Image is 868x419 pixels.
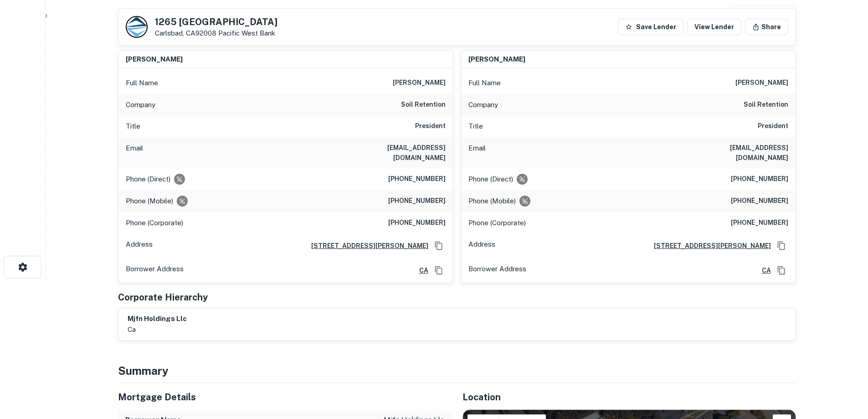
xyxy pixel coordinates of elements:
[177,196,188,207] div: Requests to not be contacted at this number
[745,19,788,35] button: Share
[687,19,741,35] a: View Lender
[174,174,185,185] div: Requests to not be contacted at this number
[388,174,446,185] h6: [PHONE_NUMBER]
[468,217,526,228] p: Phone (Corporate)
[118,390,452,404] h5: Mortgage Details
[468,54,525,65] h6: [PERSON_NAME]
[126,264,184,277] p: Borrower Address
[519,196,530,207] div: Requests to not be contacted at this number
[118,5,189,21] h4: Buyer Details
[462,390,796,404] h5: Location
[126,54,183,65] h6: [PERSON_NAME]
[155,29,277,37] p: Carlsbad, CA92008
[775,264,788,277] button: Copy Address
[731,217,788,228] h6: [PHONE_NUMBER]
[517,174,528,185] div: Requests to not be contacted at this number
[775,239,788,253] button: Copy Address
[758,121,788,132] h6: President
[401,99,446,110] h6: soil retention
[126,217,183,228] p: Phone (Corporate)
[412,265,428,275] a: CA
[126,174,170,185] p: Phone (Direct)
[679,143,788,163] h6: [EMAIL_ADDRESS][DOMAIN_NAME]
[647,241,771,251] a: [STREET_ADDRESS][PERSON_NAME]
[468,264,526,277] p: Borrower Address
[415,121,446,132] h6: President
[468,174,513,185] p: Phone (Direct)
[218,29,275,37] a: Pacific West Bank
[304,241,428,251] a: [STREET_ADDRESS][PERSON_NAME]
[468,196,516,207] p: Phone (Mobile)
[432,239,446,253] button: Copy Address
[744,99,788,110] h6: soil retention
[618,19,683,35] button: Save Lender
[468,143,486,163] p: Email
[126,99,155,110] p: Company
[468,121,483,132] p: Title
[336,143,446,163] h6: [EMAIL_ADDRESS][DOMAIN_NAME]
[735,78,788,88] h6: [PERSON_NAME]
[388,217,446,228] h6: [PHONE_NUMBER]
[755,265,771,275] a: CA
[126,78,158,88] p: Full Name
[388,196,446,207] h6: [PHONE_NUMBER]
[155,17,277,26] h5: 1265 [GEOGRAPHIC_DATA]
[393,78,446,88] h6: [PERSON_NAME]
[118,290,208,304] h5: Corporate Hierarchy
[126,143,143,163] p: Email
[118,362,796,379] h4: Summary
[126,121,140,132] p: Title
[468,99,498,110] p: Company
[432,264,446,277] button: Copy Address
[126,239,153,253] p: Address
[128,314,187,324] h6: mjfn holdings llc
[731,196,788,207] h6: [PHONE_NUMBER]
[468,239,495,253] p: Address
[822,346,868,390] iframe: Chat Widget
[468,78,501,88] p: Full Name
[126,196,173,207] p: Phone (Mobile)
[128,324,187,335] p: ca
[731,174,788,185] h6: [PHONE_NUMBER]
